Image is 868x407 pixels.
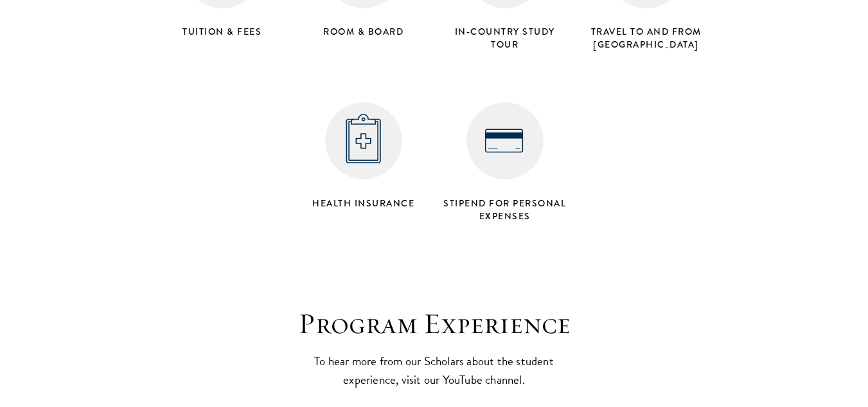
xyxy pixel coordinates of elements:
p: To hear more from our Scholars about the student experience, visit our YouTube channel. [309,352,560,389]
h4: Health Insurance [299,197,428,210]
h4: in-country study tour [441,25,569,51]
h3: Program Experience [235,306,633,342]
h4: Tuition & Fees [158,25,287,38]
h4: Stipend for personal expenses [441,197,569,222]
h4: Travel to and from [GEOGRAPHIC_DATA] [582,25,711,51]
h4: Room & Board [299,25,428,38]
